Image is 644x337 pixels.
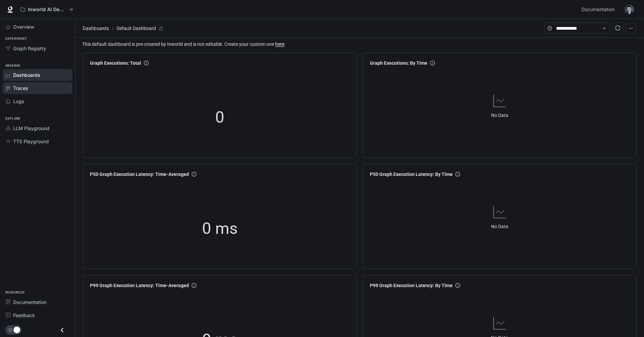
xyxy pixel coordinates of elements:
[55,323,70,337] button: Close drawer
[13,312,35,319] span: Feedback
[430,61,435,65] span: info-circle
[192,172,196,177] span: info-circle
[13,326,20,333] span: Dark mode toggle
[13,45,46,52] span: Graph Registry
[13,98,24,105] span: Logs
[3,42,72,54] a: Graph Registry
[115,22,157,35] article: Default Dashboard
[3,69,72,81] a: Dashboards
[13,299,46,306] span: Documentation
[13,85,28,92] span: Traces
[192,283,196,288] span: info-circle
[455,172,460,177] span: info-circle
[622,3,636,16] button: User avatar
[202,216,238,241] span: 0 ms
[112,25,114,32] span: /
[3,135,72,147] a: TTS Playground
[13,71,40,79] span: Dashboards
[81,24,110,32] button: Dashboards
[82,40,639,48] span: This default dashboard is pre-created by Inworld and is not editable. Create your custom one .
[370,59,427,67] span: Graph Executions: By Time
[491,223,508,230] article: No Data
[90,171,189,178] span: P50 Graph Execution Latency: Time-Averaged
[581,5,615,14] span: Documentation
[144,61,149,65] span: info-circle
[615,25,620,31] span: sync
[83,24,109,32] span: Dashboards
[370,171,453,178] span: P50 Graph Execution Latency: By Time
[624,5,634,14] img: User avatar
[491,112,508,119] article: No Data
[3,82,72,94] a: Traces
[13,23,34,30] span: Overview
[28,7,66,12] p: Inworld AI Demos
[3,95,72,107] a: Logs
[579,3,620,16] a: Documentation
[90,282,189,289] span: P99 Graph Execution Latency: Time-Averaged
[370,282,453,289] span: P99 Graph Execution Latency: By Time
[455,283,460,288] span: info-circle
[3,122,72,134] a: LLM Playground
[18,3,76,16] button: All workspaces
[90,59,141,67] span: Graph Executions: Total
[3,21,72,33] a: Overview
[13,138,49,145] span: TTS Playground
[215,105,224,130] span: 0
[3,309,72,321] a: Feedback
[275,41,284,47] a: here
[13,125,50,132] span: LLM Playground
[3,296,72,308] a: Documentation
